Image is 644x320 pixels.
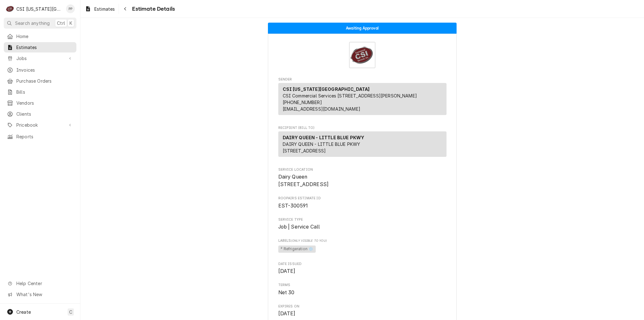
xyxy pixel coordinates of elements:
a: Invoices [4,65,76,75]
div: Status [268,23,457,34]
img: Logo [349,42,375,68]
button: Search anythingCtrlK [4,18,76,29]
span: DAIRY QUEEN - LITTLE BLUE PKWY [STREET_ADDRESS] [283,141,360,153]
span: Sender [278,77,447,82]
span: Create [16,309,31,315]
a: Estimates [82,4,117,14]
a: Go to Jobs [4,53,76,63]
span: Service Location [278,173,447,188]
div: Date Issued [278,262,447,275]
div: Roopairs Estimate ID [278,196,447,209]
a: Go to What's New [4,289,76,300]
a: Purchase Orders [4,76,76,86]
a: Go to Pricebook [4,120,76,130]
div: [object Object] [278,238,447,254]
span: Invoices [16,67,73,73]
span: Labels [278,238,447,243]
a: Estimates [4,42,76,52]
div: Recipient (Bill To) [278,131,447,157]
span: K [69,20,72,26]
div: Recipient (Bill To) [278,131,447,159]
span: What's New [16,291,73,298]
span: Purchase Orders [16,78,73,84]
strong: DAIRY QUEEN - LITTLE BLUE PKWY [283,135,364,140]
span: Ctrl [57,20,65,26]
span: CSI Commercial Services [STREET_ADDRESS][PERSON_NAME] [283,93,417,98]
a: [EMAIL_ADDRESS][DOMAIN_NAME] [283,106,360,112]
span: Vendors [16,100,73,106]
div: PP [66,4,75,13]
span: ² Refrigeration ❄️ [278,246,316,253]
span: Roopairs Estimate ID [278,196,447,201]
span: Estimates [94,6,115,12]
div: Expires On [278,304,447,317]
span: Jobs [16,55,64,62]
span: Date Issued [278,268,447,275]
span: C [69,309,72,315]
div: Service Location [278,167,447,188]
a: Vendors [4,98,76,108]
span: (Only Visible to You) [291,239,326,242]
div: Sender [278,83,447,118]
a: Home [4,31,76,41]
span: Estimate Details [130,5,175,13]
span: Clients [16,111,73,117]
span: Terms [278,289,447,296]
span: Home [16,33,73,40]
div: CSI Kansas City's Avatar [6,4,14,13]
div: CSI [US_STATE][GEOGRAPHIC_DATA] [16,6,63,12]
span: [object Object] [278,245,447,254]
div: Estimate Recipient [278,125,447,160]
span: Job | Service Call [278,224,320,230]
span: Pricebook [16,122,64,128]
span: Estimates [16,44,73,51]
div: C [6,4,14,13]
span: Date Issued [278,262,447,267]
div: Service Type [278,217,447,231]
div: Sender [278,83,447,115]
span: Recipient (Bill To) [278,125,447,130]
span: [DATE] [278,311,296,317]
a: Go to Help Center [4,278,76,289]
div: Estimate Sender [278,77,447,118]
span: Awaiting Approval [346,26,379,30]
span: Service Type [278,223,447,231]
a: Clients [4,109,76,119]
span: Dairy Queen [STREET_ADDRESS] [278,174,329,187]
span: EST-300591 [278,203,308,209]
span: Roopairs Estimate ID [278,202,447,210]
span: Bills [16,89,73,95]
a: Reports [4,131,76,142]
a: Bills [4,87,76,97]
span: Help Center [16,280,73,287]
span: Expires On [278,304,447,309]
span: Terms [278,283,447,288]
span: Search anything [15,20,50,26]
span: Reports [16,133,73,140]
span: [DATE] [278,268,296,274]
button: Navigate back [120,4,130,14]
strong: CSI [US_STATE][GEOGRAPHIC_DATA] [283,86,370,92]
span: Expires On [278,310,447,317]
span: Service Location [278,167,447,172]
a: [PHONE_NUMBER] [283,100,322,105]
span: Service Type [278,217,447,222]
div: Terms [278,283,447,296]
div: Philip Potter's Avatar [66,4,75,13]
span: Net 30 [278,290,295,295]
